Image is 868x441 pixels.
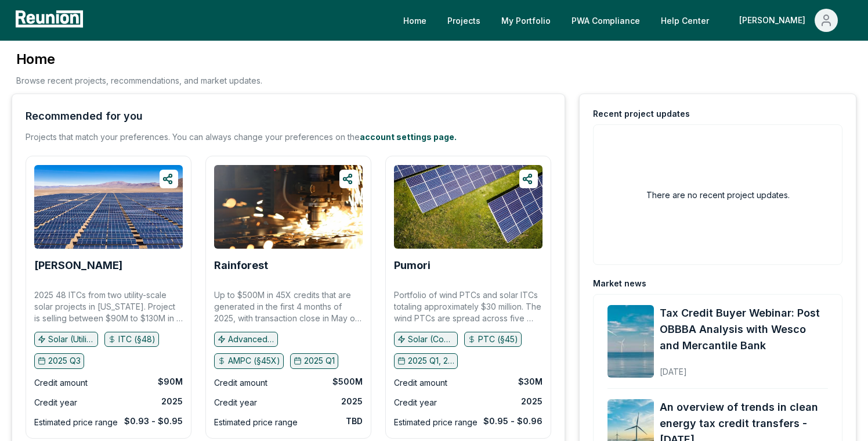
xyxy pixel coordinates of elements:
img: Pumori [394,165,542,249]
div: 2025 [521,396,542,407]
h3: Home [16,50,262,69]
p: Portfolio of wind PTCs and solar ITCs totaling approximately $30 million. The wind PTCs are sprea... [394,289,542,324]
p: 2025 Q1 [304,355,335,367]
div: [DATE] [660,357,828,378]
div: [PERSON_NAME] [739,9,810,32]
div: $500M [332,376,363,388]
div: Recent project updates [593,108,690,120]
b: [PERSON_NAME] [34,259,122,271]
a: account settings page. [360,132,457,142]
div: Estimated price range [214,415,298,429]
a: Help Center [652,9,718,32]
button: Solar (Community), Wind (Onshore) [394,332,458,347]
div: Market news [593,278,646,289]
button: Solar (Utility) [34,332,98,347]
div: Credit amount [214,376,267,390]
p: 2025 Q3 [48,355,81,367]
button: [PERSON_NAME] [730,9,847,32]
button: 2025 Q1 [290,353,338,368]
p: Up to $500M in 45X credits that are generated in the first 4 months of 2025, with transaction clo... [214,289,363,324]
img: Ridgeway [34,165,183,249]
a: My Portfolio [492,9,560,32]
p: ITC (§48) [118,334,155,345]
a: Rainforest [214,260,268,271]
div: $30M [518,376,542,388]
div: Estimated price range [34,415,118,429]
p: PTC (§45) [478,334,518,345]
h2: There are no recent project updates. [646,189,790,201]
p: 2025 48 ITCs from two utility-scale solar projects in [US_STATE]. Project is selling between $90M... [34,289,183,324]
div: 2025 [341,396,363,407]
div: Estimated price range [394,415,478,429]
div: Credit amount [394,376,447,390]
div: Credit year [34,396,77,410]
div: $0.93 - $0.95 [124,415,183,427]
div: Credit year [394,396,437,410]
div: $0.95 - $0.96 [483,415,542,427]
b: Pumori [394,259,431,271]
a: Tax Credit Buyer Webinar: Post OBBBA Analysis with Wesco and Mercantile Bank [660,305,828,354]
a: [PERSON_NAME] [34,260,122,271]
p: AMPC (§45X) [228,355,280,367]
div: $90M [158,376,183,388]
button: 2025 Q3 [34,353,84,368]
p: 2025 Q1, 2025 Q2, 2025 Q3, 2025 Q4 [408,355,454,367]
p: Browse recent projects, recommendations, and market updates. [16,74,262,87]
div: 2025 [161,396,183,407]
img: Tax Credit Buyer Webinar: Post OBBBA Analysis with Wesco and Mercantile Bank [607,305,654,378]
button: 2025 Q1, 2025 Q2, 2025 Q3, 2025 Q4 [394,353,458,368]
a: Home [394,9,436,32]
button: Advanced manufacturing [214,332,278,347]
b: Rainforest [214,259,268,271]
img: Rainforest [214,165,363,249]
a: PWA Compliance [562,9,649,32]
p: Solar (Community), Wind (Onshore) [408,334,454,345]
a: Projects [438,9,490,32]
div: Credit year [214,396,257,410]
nav: Main [394,9,856,32]
div: TBD [346,415,363,427]
div: Credit amount [34,376,88,390]
p: Solar (Utility) [48,334,95,345]
p: Advanced manufacturing [228,334,274,345]
a: Pumori [394,260,431,271]
div: Recommended for you [26,108,143,124]
span: Projects that match your preferences. You can always change your preferences on the [26,132,360,142]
